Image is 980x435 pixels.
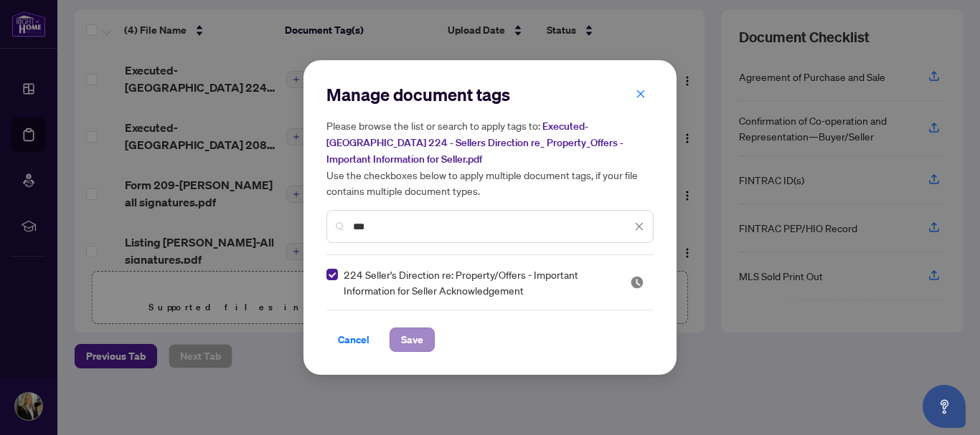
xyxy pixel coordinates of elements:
[326,328,381,352] button: Cancel
[326,120,623,166] span: Executed-[GEOGRAPHIC_DATA] 224 - Sellers Direction re_ Property_Offers - Important Information fo...
[401,328,423,351] span: Save
[326,83,654,106] h2: Manage document tags
[390,328,435,352] button: Save
[630,275,644,290] span: Pending Review
[923,385,966,428] button: Open asap
[338,328,369,351] span: Cancel
[634,221,644,231] span: close
[326,118,654,199] h5: Please browse the list or search to apply tags to: Use the checkboxes below to apply multiple doc...
[630,275,644,290] img: status
[636,89,646,99] span: close
[344,267,613,298] span: 224 Seller's Direction re: Property/Offers - Important Information for Seller Acknowledgement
